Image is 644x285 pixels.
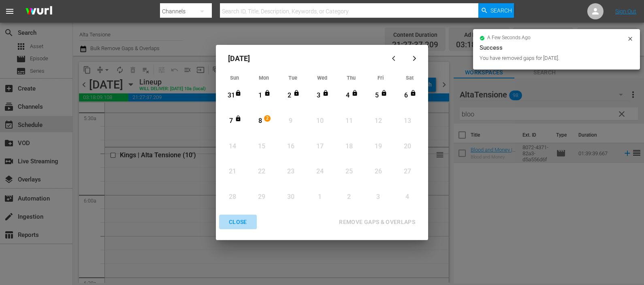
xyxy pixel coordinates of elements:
[222,217,254,227] div: CLOSE
[313,91,324,100] div: 3
[373,192,383,202] div: 3
[373,116,383,126] div: 12
[315,192,325,202] div: 1
[480,43,633,53] div: Success
[401,91,411,100] div: 6
[377,75,384,81] span: Fri
[226,91,236,100] div: 31
[230,75,239,81] span: Sun
[490,3,512,18] span: Search
[344,167,354,176] div: 25
[256,192,267,202] div: 29
[373,167,383,176] div: 26
[219,215,257,230] button: CLOSE
[259,75,269,81] span: Mon
[286,192,296,202] div: 30
[220,72,424,211] div: Month View
[344,142,354,151] div: 18
[402,116,412,126] div: 13
[220,49,385,68] div: [DATE]
[256,167,267,176] div: 22
[487,35,531,41] span: a few seconds ago
[406,75,414,81] span: Sat
[286,142,296,151] div: 16
[347,75,356,81] span: Thu
[286,116,296,126] div: 9
[19,2,58,21] img: ans4CAIJ8jUAAAAAAAAAAAAAAAAAAAAAAAAgQb4GAAAAAAAAAAAAAAAAAAAAAAAAJMjXAAAAAAAAAAAAAAAAAAAAAAAAgAT5G...
[317,75,327,81] span: Wed
[372,91,382,100] div: 5
[228,192,238,202] div: 28
[288,75,297,81] span: Tue
[402,167,412,176] div: 27
[315,167,325,176] div: 24
[5,6,15,16] span: menu
[315,142,325,151] div: 17
[402,142,412,151] div: 20
[284,91,294,100] div: 2
[255,116,265,126] div: 8
[286,167,296,176] div: 23
[344,192,354,202] div: 2
[255,91,265,100] div: 1
[402,192,412,202] div: 4
[615,8,636,15] a: Sign Out
[343,91,353,100] div: 4
[228,167,238,176] div: 21
[344,116,354,126] div: 11
[228,142,238,151] div: 14
[256,142,267,151] div: 15
[226,116,236,126] div: 7
[264,115,270,122] span: 2
[373,142,383,151] div: 19
[480,54,625,62] div: You have removed gaps for [DATE].
[315,116,325,126] div: 10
